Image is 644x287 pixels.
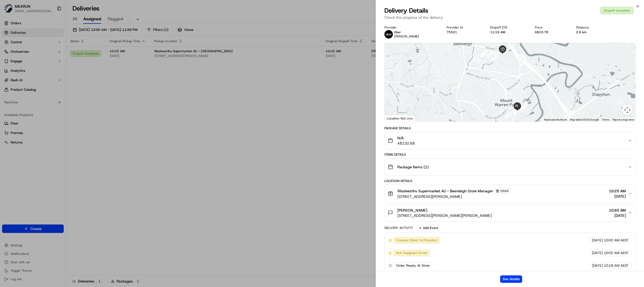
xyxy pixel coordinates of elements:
[576,30,608,34] div: 2.8 km
[384,152,636,157] div: Items Details
[535,30,567,34] div: A$10.78
[384,126,636,130] div: Package Details
[396,263,430,268] span: Order Ready At Store
[604,263,629,268] span: 10:18 AM AEST
[385,132,635,149] button: N/AA$132.68
[613,118,634,121] a: Report a map error
[384,15,636,20] p: Check the progress of the delivery
[480,50,487,57] div: 3
[516,73,522,79] div: 12
[386,115,403,122] a: Open this area in Google Maps (opens a new window)
[384,226,413,230] div: Delivery Activity
[535,25,567,30] div: Price
[394,30,419,34] p: Uber
[416,225,440,231] button: Add Event
[609,194,626,199] span: [DATE]
[570,118,599,121] span: Map data ©2025 Google
[385,159,635,175] button: Package Items (1)
[386,115,403,122] img: Google
[397,208,427,213] span: [PERSON_NAME]
[480,50,487,57] div: 2
[519,104,526,111] div: 16
[609,188,626,194] span: 10:25 AM
[521,103,528,109] div: 14
[609,213,626,218] span: [DATE]
[622,105,633,115] button: Map camera controls
[397,213,492,218] span: [STREET_ADDRESS][PERSON_NAME][PERSON_NAME]
[496,49,503,56] div: 10
[384,25,438,30] div: Provider
[397,141,415,146] span: A$132.68
[397,194,510,199] span: [STREET_ADDRESS][PERSON_NAME]
[396,251,427,255] span: Not Assigned Driver
[544,118,567,122] button: Keyboard shortcuts
[592,251,603,255] span: [DATE]
[497,48,504,55] div: 9
[604,238,629,243] span: 10:02 AM AEST
[384,6,428,15] span: Delivery Details
[592,263,603,268] span: [DATE]
[609,208,626,213] span: 10:45 AM
[385,204,635,221] button: [PERSON_NAME][STREET_ADDRESS][PERSON_NAME][PERSON_NAME]10:45 AM[DATE]
[397,135,415,141] span: N/A
[602,118,609,121] a: Terms (opens in new tab)
[505,112,512,119] div: 18
[397,188,493,194] span: Woolworths Supermarket AU - Beenleigh Store Manager
[397,164,429,170] span: Package Items ( 1 )
[492,50,499,57] div: 1
[592,238,603,243] span: [DATE]
[491,55,498,62] div: 11
[604,251,629,255] span: 10:02 AM AEST
[490,25,526,30] div: Dropoff ETA
[447,30,457,34] button: 75521
[447,25,482,30] div: Provider Id
[394,34,419,39] span: [PERSON_NAME]
[576,25,608,30] div: Distance
[385,115,415,122] div: Location Not Live
[487,50,494,57] div: 4
[490,30,526,34] div: 11:19 AM
[384,179,636,183] div: Location Details
[384,30,393,39] img: uber-new-logo.jpeg
[500,189,509,193] span: 2668
[500,275,522,283] button: See details
[385,185,635,202] button: Woolworths Supermarket AU - Beenleigh Store Manager2668[STREET_ADDRESS][PERSON_NAME]10:25 AM[DATE]
[396,238,438,243] span: Created (Sent To Provider)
